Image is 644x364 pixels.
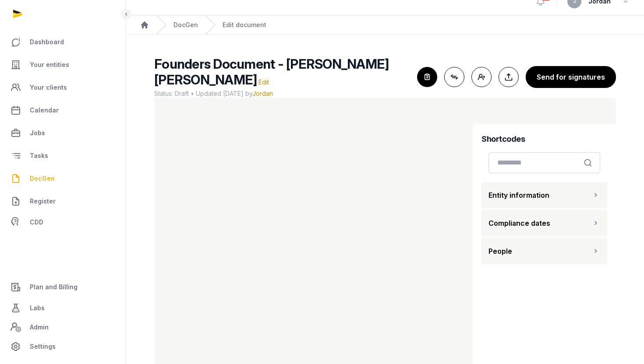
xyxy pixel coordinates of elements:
[30,282,78,292] span: Plan and Billing
[7,100,119,121] a: Calendar
[30,217,43,227] span: CDD
[30,173,55,184] span: DocGen
[488,190,549,200] span: Entity information
[7,168,119,189] a: DocGen
[481,133,607,145] h4: Shortcodes
[154,89,410,98] span: Status: Draft • Updated [DATE] by
[223,21,266,29] div: Edit document
[488,218,550,228] span: Compliance dates
[481,210,607,236] button: Compliance dates
[30,37,64,47] span: Dashboard
[30,128,45,138] span: Jobs
[30,341,56,352] span: Settings
[30,59,69,70] span: Your entities
[7,213,119,231] a: CDD
[7,336,119,357] a: Settings
[7,31,119,52] a: Dashboard
[154,56,389,87] span: Founders Document - [PERSON_NAME] [PERSON_NAME]
[126,15,644,35] nav: Breadcrumb
[7,77,119,98] a: Your clients
[7,297,119,318] a: Labs
[30,82,67,93] span: Your clients
[481,182,607,208] button: Entity information
[488,246,512,256] span: People
[252,90,273,97] span: Jordan
[173,21,198,29] a: DocGen
[7,54,119,75] a: Your entities
[30,303,45,313] span: Labs
[7,122,119,143] a: Jobs
[30,322,49,332] span: Admin
[7,191,119,212] a: Register
[7,318,119,336] a: Admin
[30,105,59,115] span: Calendar
[7,276,119,297] a: Plan and Billing
[526,66,616,88] button: Send for signatures
[30,196,56,206] span: Register
[7,145,119,166] a: Tasks
[30,150,48,161] span: Tasks
[481,238,607,264] button: People
[258,78,269,86] span: Edit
